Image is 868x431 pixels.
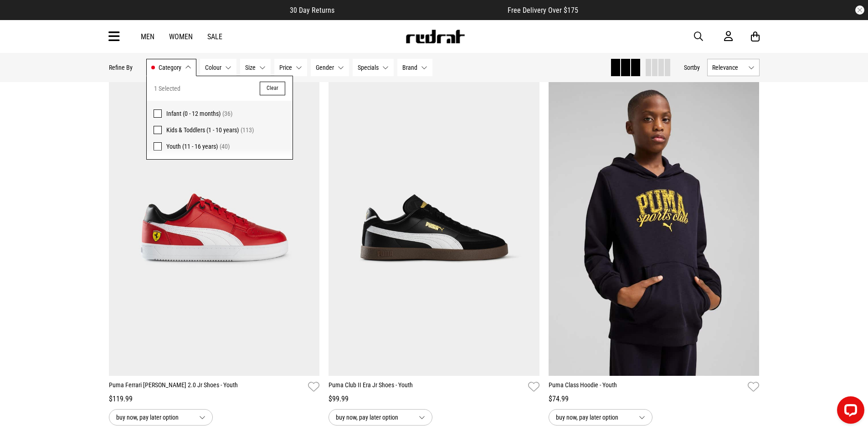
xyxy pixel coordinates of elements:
[549,409,652,426] button: buy now, pay later option
[397,59,432,76] button: Brand
[240,59,271,76] button: Size
[311,59,349,76] button: Gender
[146,59,196,76] button: Category
[109,409,213,426] button: buy now, pay later option
[684,62,700,73] button: Sortby
[159,64,181,71] span: Category
[274,59,307,76] button: Price
[329,380,524,394] a: Puma Club II Era Jr Shoes - Youth
[549,380,745,394] a: Puma Class Hoodie - Youth
[260,82,285,95] button: Clear
[245,64,256,71] span: Size
[116,412,192,423] span: buy now, pay later option
[146,76,293,160] div: Category
[200,59,236,76] button: Colour
[549,80,760,376] img: Puma Class Hoodie - Youth in Blue
[329,409,432,426] button: buy now, pay later option
[166,126,239,134] span: Kids & Toddlers (1 - 10 years)
[207,32,222,41] a: Sale
[109,64,133,71] p: Refine By
[712,64,745,71] span: Relevance
[508,6,578,15] span: Free Delivery Over $175
[166,110,221,117] span: Infant (0 - 12 months)
[220,143,230,150] span: (40)
[279,64,292,71] span: Price
[329,394,539,405] div: $99.99
[205,64,221,71] span: Colour
[329,80,539,376] img: Puma Club Ii Era Jr Shoes - Youth in Black
[549,394,760,405] div: $74.99
[830,393,868,431] iframe: LiveChat chat widget
[707,59,760,76] button: Relevance
[353,59,394,76] button: Specials
[169,32,193,41] a: Women
[109,380,305,394] a: Puma Ferrari [PERSON_NAME] 2.0 Jr Shoes - Youth
[358,64,379,71] span: Specials
[141,32,154,41] a: Men
[405,30,465,43] img: Redrat logo
[290,6,334,15] span: 30 Day Returns
[402,64,417,71] span: Brand
[166,143,218,150] span: Youth (11 - 16 years)
[154,83,180,94] span: 1 Selected
[556,412,632,423] span: buy now, pay later option
[241,126,254,134] span: (113)
[222,110,232,117] span: (36)
[336,412,411,423] span: buy now, pay later option
[109,394,320,405] div: $119.99
[694,64,700,71] span: by
[316,64,334,71] span: Gender
[353,5,489,15] iframe: Customer reviews powered by Trustpilot
[109,80,320,376] img: Puma Ferrari Caven 2.0 Jr Shoes - Youth in Red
